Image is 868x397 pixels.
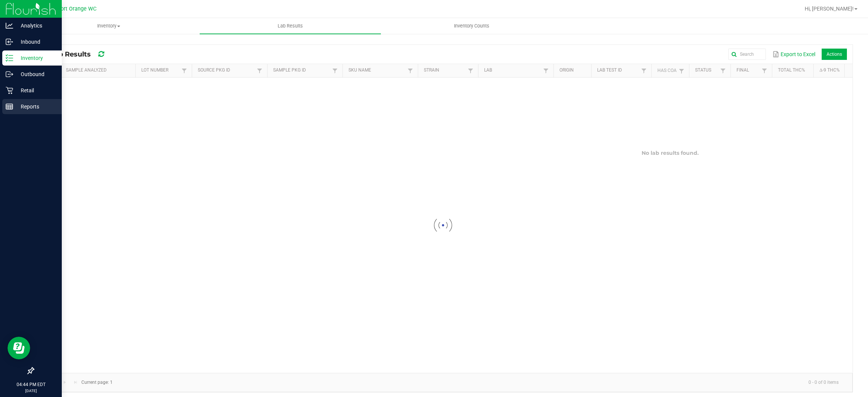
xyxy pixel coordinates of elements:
[348,67,405,73] a: SKU NameSortable
[424,67,466,73] a: StrainSortable
[484,67,541,73] a: LabSortable
[13,102,58,111] p: Reports
[330,66,339,75] a: Filter
[3,381,58,388] p: 04:44 PM EDT
[778,67,810,73] a: Total THC%Sortable
[3,388,58,394] p: [DATE]
[639,66,648,75] a: Filter
[18,23,199,29] span: Inventory
[760,66,769,75] a: Filter
[381,18,562,34] a: Inventory Counts
[597,67,639,73] a: Lab Test IDSortable
[180,66,189,75] a: Filter
[13,37,58,46] p: Inbound
[39,48,125,61] div: All Lab Results
[8,337,30,359] iframe: Resource center
[406,66,415,75] a: Filter
[651,64,689,78] th: Has CoA
[444,23,500,29] span: Inventory Counts
[141,67,179,73] a: Lot NumberSortable
[770,48,817,61] button: Export to Excel
[6,87,13,94] inline-svg: Retail
[198,67,255,73] a: Source Pkg IDSortable
[6,38,13,46] inline-svg: Inbound
[57,6,96,12] span: Port Orange WC
[34,373,853,392] kendo-pager: Current page: 1
[805,6,854,12] span: Hi, [PERSON_NAME]!
[13,53,58,63] p: Inventory
[718,66,727,75] a: Filter
[13,70,58,79] p: Outbound
[267,23,313,29] span: Lab Results
[541,66,550,75] a: Filter
[6,70,13,78] inline-svg: Outbound
[13,21,58,30] p: Analytics
[6,103,13,110] inline-svg: Reports
[737,67,759,73] a: FinalSortable
[6,22,13,29] inline-svg: Analytics
[18,18,200,34] a: Inventory
[66,67,132,73] a: Sample AnalyzedSortable
[466,66,475,75] a: Filter
[13,86,58,95] p: Retail
[255,66,264,75] a: Filter
[559,67,588,73] a: OriginSortable
[117,376,845,389] kendo-pager-info: 0 - 0 of 0 items
[728,49,766,60] input: Search
[273,67,330,73] a: Sample Pkg IDSortable
[822,49,847,60] li: Actions
[6,54,13,62] inline-svg: Inventory
[819,67,852,73] a: ∆-9 THC%Sortable
[695,67,718,73] a: StatusSortable
[200,18,381,34] a: Lab Results
[677,66,686,76] a: Filter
